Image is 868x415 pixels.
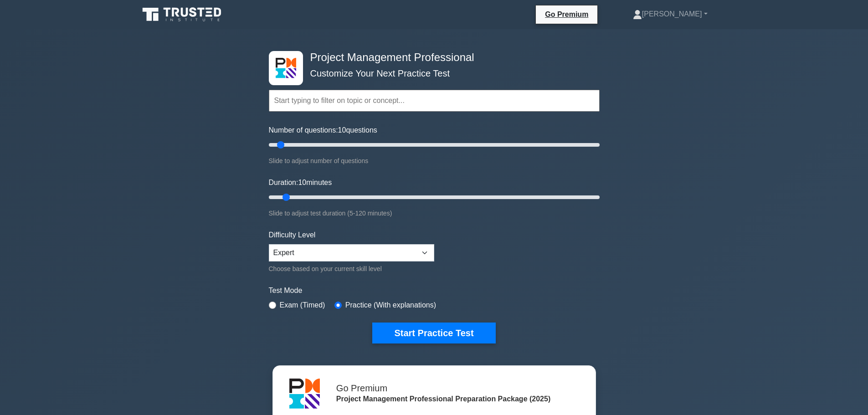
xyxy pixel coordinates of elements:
[269,155,600,166] div: Slide to adjust number of questions
[280,300,325,311] label: Exam (Timed)
[269,263,434,274] div: Choose based on your current skill level
[345,300,436,311] label: Practice (With explanations)
[338,126,346,134] span: 10
[539,9,594,20] a: Go Premium
[269,90,600,112] input: Start typing to filter on topic or concept...
[269,230,316,241] label: Difficulty Level
[269,285,600,296] label: Test Mode
[372,323,495,343] button: Start Practice Test
[269,177,332,188] label: Duration: minutes
[611,5,729,23] a: [PERSON_NAME]
[298,179,306,186] span: 10
[307,51,555,64] h4: Project Management Professional
[269,125,377,136] label: Number of questions: questions
[269,208,600,219] div: Slide to adjust test duration (5-120 minutes)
